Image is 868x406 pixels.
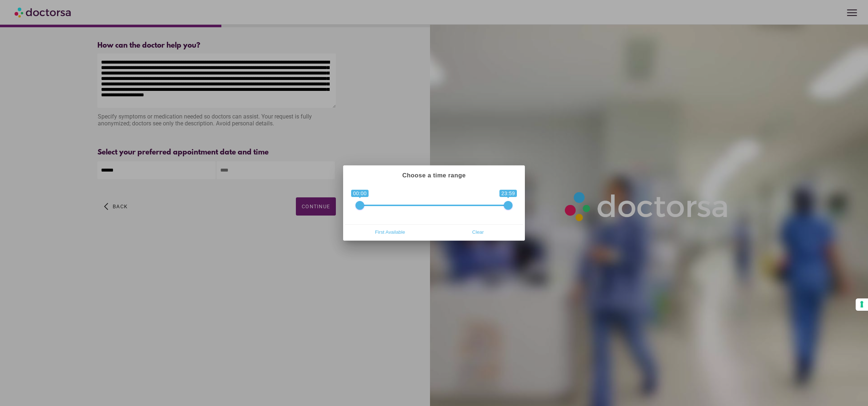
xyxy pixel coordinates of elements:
button: Your consent preferences for tracking technologies [856,298,868,311]
button: First Available [346,226,434,238]
span: 00:00 [351,190,369,197]
button: Clear [434,226,522,238]
span: First Available [348,226,432,237]
span: Clear [436,226,520,237]
strong: Choose a time range [402,172,466,179]
span: 23:59 [499,190,517,197]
